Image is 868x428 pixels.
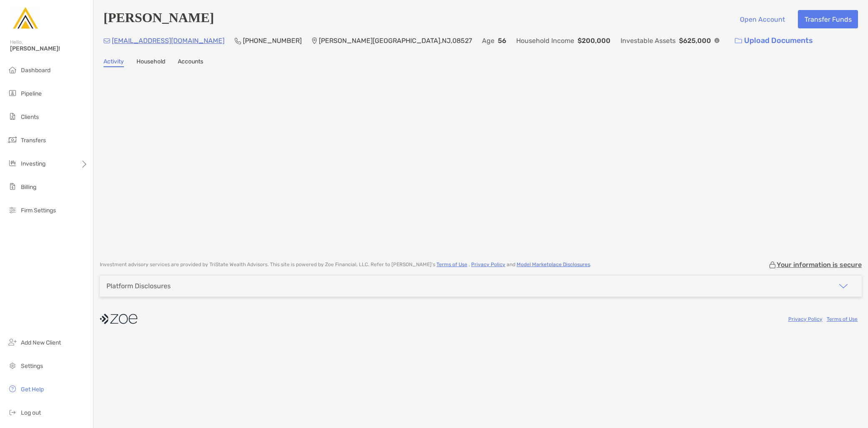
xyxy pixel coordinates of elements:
[21,90,42,97] span: Pipeline
[679,35,711,46] p: $625,000
[103,58,124,67] a: Activity
[798,10,858,28] button: Transfer Funds
[516,35,574,46] p: Household Income
[729,32,818,50] a: Upload Documents
[21,184,36,191] span: Billing
[777,261,862,269] p: Your information is secure
[471,262,505,267] a: Privacy Policy
[8,181,18,191] img: billing icon
[733,10,791,28] button: Open Account
[319,35,472,46] p: [PERSON_NAME][GEOGRAPHIC_DATA] , NJ , 08527
[136,58,165,67] a: Household
[100,262,591,268] p: Investment advisory services are provided by TriState Wealth Advisors . This site is powered by Z...
[8,158,18,168] img: investing icon
[8,135,18,145] img: transfers icon
[21,67,50,74] span: Dashboard
[21,207,56,214] span: Firm Settings
[10,3,40,33] img: Zoe Logo
[621,35,676,46] p: Investable Assets
[243,35,302,46] p: [PHONE_NUMBER]
[21,137,46,144] span: Transfers
[8,360,18,370] img: settings icon
[517,262,590,267] a: Model Marketplace Disclosures
[8,88,18,98] img: pipeline icon
[838,281,848,291] img: icon arrow
[735,38,742,44] img: button icon
[788,316,823,322] a: Privacy Policy
[103,38,110,43] img: Email Icon
[103,10,214,28] h4: [PERSON_NAME]
[21,113,39,121] span: Clients
[100,310,137,328] img: company logo
[498,35,506,46] p: 56
[482,35,495,46] p: Age
[21,160,45,167] span: Investing
[10,45,88,52] span: [PERSON_NAME]!
[714,38,719,43] img: Info Icon
[8,111,18,121] img: clients icon
[21,339,61,346] span: Add New Client
[8,407,18,417] img: logout icon
[21,409,41,416] span: Log out
[827,316,858,322] a: Terms of Use
[8,205,18,215] img: firm-settings icon
[21,386,44,393] span: Get Help
[8,65,18,75] img: dashboard icon
[178,58,203,67] a: Accounts
[8,384,18,394] img: get-help icon
[106,282,171,290] div: Platform Disclosures
[235,38,241,44] img: Phone Icon
[437,262,467,267] a: Terms of Use
[8,337,18,347] img: add_new_client icon
[112,35,225,46] p: [EMAIL_ADDRESS][DOMAIN_NAME]
[21,363,43,370] span: Settings
[312,38,317,44] img: Location Icon
[578,35,611,46] p: $200,000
